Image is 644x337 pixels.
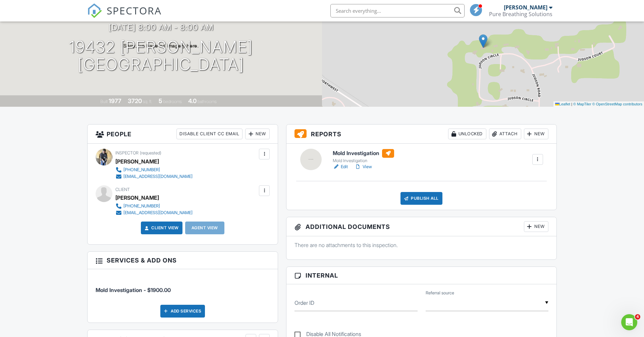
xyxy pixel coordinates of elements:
span: (requested) [140,150,161,155]
h3: Additional Documents [286,217,556,236]
label: Order ID [294,299,314,306]
h6: Mold Investigation [333,149,394,158]
iframe: Intercom live chat [621,314,637,330]
span: SPECTORA [107,3,162,17]
div: [PERSON_NAME] [115,156,159,166]
div: [EMAIL_ADDRESS][DOMAIN_NAME] [123,210,193,215]
div: Mold Investigation [333,158,394,163]
a: Edit [333,163,348,170]
a: Leaflet [555,102,570,106]
h3: Reports [286,125,556,144]
h3: [DATE] 8:00 am - 8:00 am [109,23,214,32]
a: Mold Investigation Mold Investigation [333,149,394,164]
div: 4.0 [188,97,197,104]
span: Client [115,187,130,192]
h3: Internal [286,267,556,284]
span: 4 [635,314,640,320]
div: Attach [489,129,521,139]
div: Add Services [160,305,205,318]
div: [EMAIL_ADDRESS][DOMAIN_NAME] [123,174,193,179]
div: 5 [159,97,162,104]
div: Disable Client CC Email [176,129,243,139]
li: Service: Mold Investigation [96,274,270,299]
div: [PHONE_NUMBER] [123,167,160,173]
a: [EMAIL_ADDRESS][DOMAIN_NAME] [115,173,193,180]
div: [PERSON_NAME] [115,193,159,203]
a: © MapTiler [573,102,591,106]
div: 1977 [109,97,121,104]
div: New [524,221,548,232]
span: bedrooms [163,99,182,104]
p: There are no attachments to this inspection. [294,241,548,249]
h1: 19432 [PERSON_NAME] [GEOGRAPHIC_DATA] [69,38,253,74]
span: Built [100,99,108,104]
a: © OpenStreetMap contributors [592,102,642,106]
img: The Best Home Inspection Software - Spectora [87,3,102,18]
a: SPECTORA [87,9,162,23]
span: Mold Investigation - $1900.00 [96,287,171,293]
span: sq. ft. [143,99,152,104]
div: New [245,129,270,139]
h3: Services & Add ons [88,252,278,269]
img: Marker [479,34,487,48]
a: Client View [143,225,179,231]
div: [PHONE_NUMBER] [123,203,160,209]
a: [PHONE_NUMBER] [115,203,193,209]
div: Unlocked [448,129,486,139]
span: Inspector [115,150,139,155]
input: Search everything... [330,4,465,17]
label: Referral source [426,290,454,296]
div: Publish All [400,192,442,205]
a: View [355,163,372,170]
h3: People [88,125,278,144]
span: bathrooms [198,99,217,104]
div: 3720 [128,97,142,104]
div: Pure Breathing Solutions [489,11,552,17]
div: [PERSON_NAME] [504,4,547,11]
a: [PHONE_NUMBER] [115,166,193,173]
div: New [524,129,548,139]
a: [EMAIL_ADDRESS][DOMAIN_NAME] [115,209,193,216]
span: | [571,102,572,106]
